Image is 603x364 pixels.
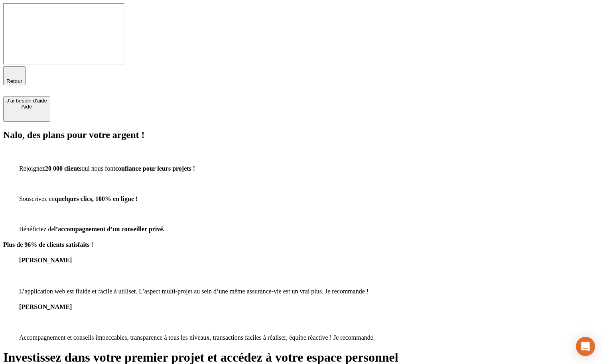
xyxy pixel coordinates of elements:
h4: [PERSON_NAME] [19,292,600,299]
span: l’accompagnement d’un conseiller privé. [54,216,165,223]
h2: Nalo, des plans pour votre argent ! [3,130,600,140]
img: reviews stars [19,308,59,315]
span: 20 000 clients [45,162,82,169]
p: Accompagnement et conseils impeccables, transparence à tous les niveaux, transactions faciles à r... [19,321,600,329]
span: Bénéficiez de [19,216,54,223]
div: Open Intercom Messenger [576,337,595,356]
p: L’application web est fluide et facile à utiliser. L’aspect multi-projet au sein d’une même assur... [19,277,600,284]
div: J’ai besoin d'aide [6,98,47,104]
img: checkmark [19,203,53,210]
h1: Investissez dans votre premier projet et accédez à votre espace personnel [3,337,600,352]
span: confiance pour leurs projets ! [115,162,195,169]
img: checkmark [19,148,53,155]
span: Rejoignez [19,162,45,169]
button: J’ai besoin d'aideAide [3,96,50,122]
span: Souscrivez en [19,189,55,196]
img: reviews stars [19,263,59,270]
button: Retour [3,66,26,85]
span: quelques clics, 100% en ligne ! [55,189,138,196]
span: qui nous font [81,162,115,169]
img: checkmark [19,175,53,183]
div: Aide [6,104,47,110]
h4: Plus de 96% de clients satisfaits ! [3,232,600,239]
h4: [PERSON_NAME] [19,247,600,254]
span: Retour [6,78,22,84]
